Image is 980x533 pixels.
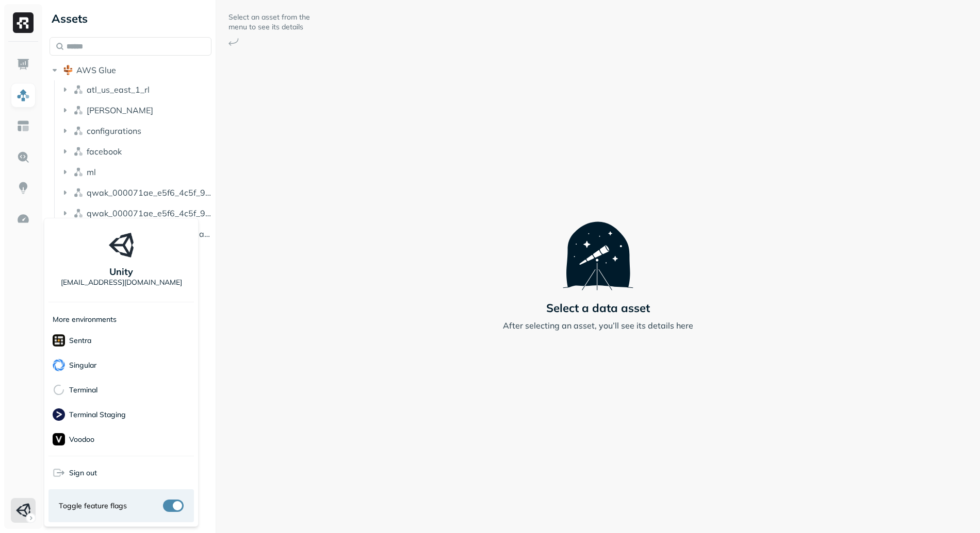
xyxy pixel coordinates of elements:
[69,385,97,395] p: Terminal
[53,433,65,445] img: Voodoo
[69,468,97,478] span: Sign out
[109,266,133,278] p: Unity
[59,501,127,511] span: Toggle feature flags
[109,233,134,257] img: Unity
[53,359,65,371] img: Singular
[69,435,94,444] p: Voodoo
[61,278,182,287] p: [EMAIL_ADDRESS][DOMAIN_NAME]
[53,334,65,347] img: Sentra
[69,410,126,420] p: Terminal Staging
[53,408,65,421] img: Terminal Staging
[53,315,117,324] p: More environments
[69,360,96,370] p: Singular
[69,336,91,346] p: Sentra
